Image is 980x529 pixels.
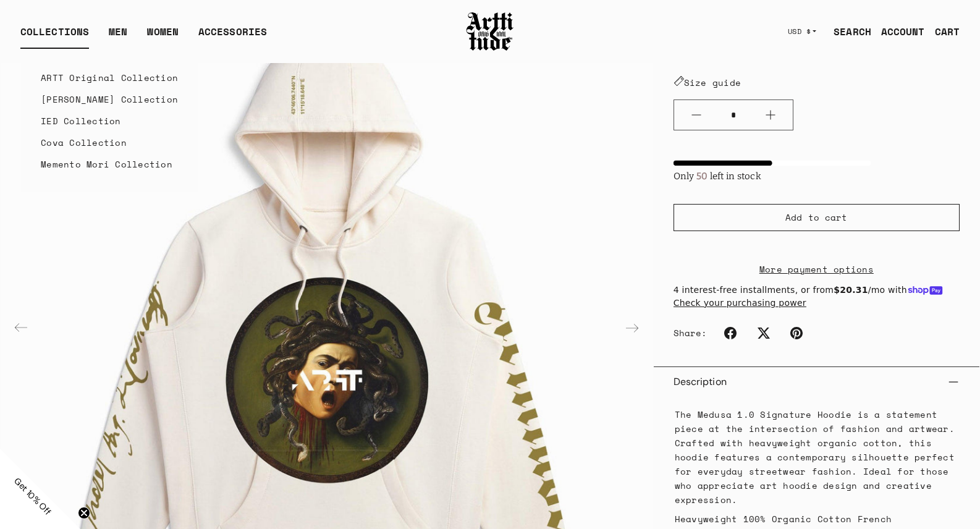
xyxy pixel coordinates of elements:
[465,11,515,53] img: Arttitude
[674,327,708,339] span: Share:
[41,110,178,132] a: IED Collection
[925,19,960,44] a: Open cart
[674,166,871,184] div: Only left in stock
[785,211,847,224] span: Add to cart
[935,24,960,39] div: CART
[41,153,178,175] a: Memento Mori Collection
[674,204,960,231] button: Add to cart
[6,313,36,343] div: Previous slide
[717,320,744,347] a: Facebook
[12,475,54,517] span: Get 10% Off
[871,19,925,44] a: ACCOUNT
[719,104,748,127] input: Quantity
[788,27,811,36] span: USD $
[617,313,647,343] div: Next slide
[674,76,741,89] a: Size guide
[109,24,127,49] a: MEN
[674,100,719,130] button: Minus
[783,320,810,347] a: Pinterest
[41,88,178,110] a: [PERSON_NAME] Collection
[78,507,90,519] button: Close teaser
[750,320,777,347] a: Twitter
[11,24,277,49] ul: Main navigation
[675,407,958,507] p: The Medusa 1.0 Signature Hoodie is a statement piece at the intersection of fashion and artwear. ...
[41,67,178,88] a: ARTT Original Collection
[198,24,267,49] div: ACCESSORIES
[824,19,871,44] a: SEARCH
[674,262,960,276] a: More payment options
[20,24,89,49] div: COLLECTIONS
[674,367,960,397] button: Description
[147,24,179,49] a: WOMEN
[748,100,793,130] button: Plus
[695,171,710,182] span: 50
[780,18,824,45] button: USD $
[41,132,178,153] a: Cova Collection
